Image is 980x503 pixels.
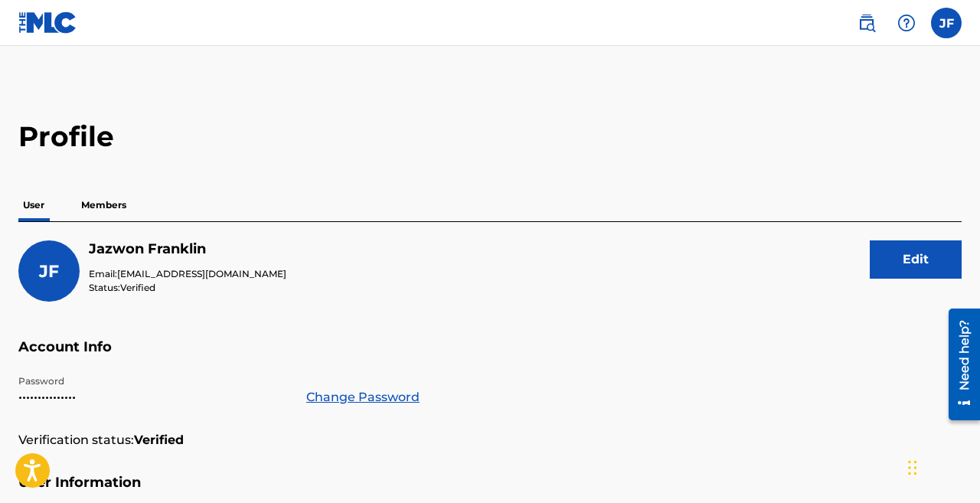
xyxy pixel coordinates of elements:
h2: Profile [18,119,962,154]
h5: Account Info [18,338,962,374]
span: Verified [120,282,155,293]
img: help [897,14,916,32]
button: Edit [870,240,962,279]
span: JF [39,261,59,282]
p: Verification status: [18,431,134,449]
img: search [857,14,876,32]
div: User Menu [931,8,962,38]
a: Public Search [851,8,882,38]
p: Status: [89,281,286,295]
div: Drag [908,445,917,491]
p: Password [18,374,288,388]
a: Change Password [306,388,420,407]
h5: Jazwon Franklin [89,240,286,258]
p: Email: [89,267,286,281]
p: ••••••••••••••• [18,388,288,407]
img: MLC Logo [18,11,77,34]
p: User [18,189,49,221]
span: [EMAIL_ADDRESS][DOMAIN_NAME] [117,268,286,279]
iframe: Resource Center [937,301,980,427]
iframe: Chat Widget [903,430,980,503]
strong: Verified [134,431,184,449]
div: Help [891,8,922,38]
p: Members [77,189,131,221]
